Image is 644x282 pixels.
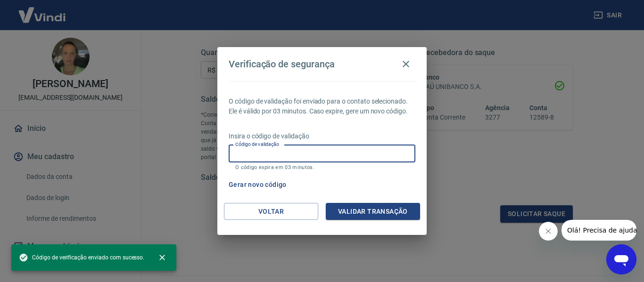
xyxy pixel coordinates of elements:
iframe: Fechar mensagem [539,222,558,241]
iframe: Botão para abrir a janela de mensagens [606,244,636,274]
h4: Verificação de segurança [229,58,335,70]
button: Voltar [224,203,318,220]
span: Código de verificação enviado com sucesso. [19,253,144,262]
button: close [152,247,173,268]
p: O código expira em 03 minutos. [235,164,409,170]
button: Gerar novo código [225,176,290,193]
iframe: Mensagem da empresa [561,220,636,241]
button: Validar transação [326,203,420,220]
p: O código de validação foi enviado para o contato selecionado. Ele é válido por 03 minutos. Caso e... [229,97,415,116]
span: Olá! Precisa de ajuda? [6,7,79,14]
label: Código de validação [235,141,279,148]
p: Insira o código de validação [229,131,415,141]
